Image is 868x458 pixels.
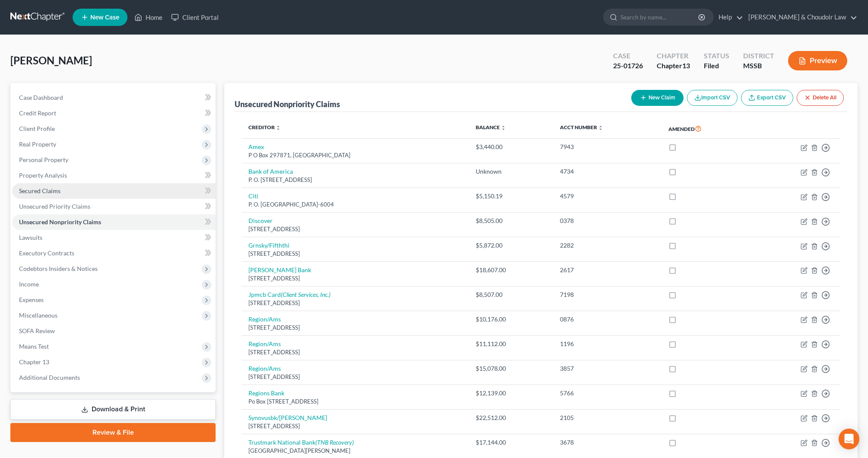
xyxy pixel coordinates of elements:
a: Case Dashboard [12,90,216,105]
div: Po Box [STREET_ADDRESS] [248,398,462,406]
span: Credit Report [19,109,56,117]
a: Region/Ams [248,365,281,372]
div: 25-01726 [613,61,643,71]
div: $15,078.00 [476,364,546,373]
a: Bank of America [248,168,293,175]
div: [STREET_ADDRESS] [248,422,462,430]
a: [PERSON_NAME] Bank [248,266,311,274]
div: Chapter [657,61,690,71]
a: Home [130,10,167,25]
span: Income [19,280,39,288]
div: Case [613,51,643,61]
div: $5,150.19 [476,192,546,200]
a: Amex [248,143,264,150]
span: Case Dashboard [19,94,63,101]
a: Citi [248,192,258,200]
div: $3,440.00 [476,143,546,151]
a: Creditor unfold_more [248,124,281,130]
a: SOFA Review [12,323,216,339]
span: Means Test [19,343,49,350]
div: [STREET_ADDRESS] [248,373,462,381]
div: [STREET_ADDRESS] [248,348,462,356]
a: Client Portal [167,10,223,25]
div: 0378 [560,216,655,225]
a: Credit Report [12,105,216,121]
a: Region/Ams [248,315,281,323]
a: Executory Contracts [12,245,216,261]
div: P O Box 297871, [GEOGRAPHIC_DATA] [248,151,462,159]
span: [PERSON_NAME] [10,54,92,67]
a: Balance unfold_more [476,124,506,130]
div: $8,507.00 [476,290,546,299]
div: $12,139.00 [476,389,546,398]
div: Open Intercom Messenger [839,429,859,449]
span: SOFA Review [19,327,55,334]
span: Unsecured Priority Claims [19,203,90,210]
div: Unsecured Nonpriority Claims [235,99,340,109]
i: unfold_more [276,125,281,130]
span: Personal Property [19,156,68,163]
div: $11,112.00 [476,340,546,348]
i: unfold_more [598,125,603,130]
div: [STREET_ADDRESS] [248,299,462,307]
span: Codebtors Insiders & Notices [19,265,98,272]
a: Export CSV [741,90,793,106]
div: [STREET_ADDRESS] [248,274,462,283]
span: New Case [90,14,119,21]
div: [STREET_ADDRESS] [248,225,462,233]
a: Discover [248,217,273,224]
div: District [743,51,774,61]
div: 3857 [560,364,655,373]
div: 0876 [560,315,655,324]
div: Unknown [476,167,546,176]
span: Unsecured Nonpriority Claims [19,218,101,226]
div: 2105 [560,413,655,422]
a: Jpmcb Card(Client Services, Inc.) [248,291,331,298]
div: 4579 [560,192,655,200]
a: [PERSON_NAME] & Choudoir Law [744,10,857,25]
span: Client Profile [19,125,55,132]
a: Regions Bank [248,389,284,397]
span: Secured Claims [19,187,60,194]
div: 2617 [560,266,655,274]
div: $18,607.00 [476,266,546,274]
button: Delete All [797,90,844,106]
div: $17,144.00 [476,438,546,447]
span: Expenses [19,296,44,303]
div: 7943 [560,143,655,151]
div: 7198 [560,290,655,299]
span: Miscellaneous [19,312,57,319]
a: Synovusbk/[PERSON_NAME] [248,414,327,421]
a: Review & File [10,423,216,442]
div: Chapter [657,51,690,61]
span: Additional Documents [19,374,80,381]
a: Grnsky/Fifththi [248,242,289,249]
span: Lawsuits [19,234,42,241]
div: 3678 [560,438,655,447]
i: unfold_more [501,125,506,130]
div: [GEOGRAPHIC_DATA][PERSON_NAME] [248,447,462,455]
a: Unsecured Priority Claims [12,199,216,214]
span: 13 [682,61,690,70]
button: Preview [788,51,847,70]
a: Help [714,10,743,25]
div: MSSB [743,61,774,71]
div: Status [704,51,729,61]
div: 1196 [560,340,655,348]
div: $22,512.00 [476,413,546,422]
a: Secured Claims [12,183,216,199]
span: Real Property [19,140,56,148]
div: 2282 [560,241,655,250]
a: Acct Number unfold_more [560,124,603,130]
i: (Client Services, Inc.) [281,291,331,298]
div: $5,872.00 [476,241,546,250]
button: New Claim [631,90,684,106]
div: 4734 [560,167,655,176]
a: Lawsuits [12,230,216,245]
i: (TNB Recovery) [315,439,354,446]
span: Property Analysis [19,172,67,179]
div: Filed [704,61,729,71]
input: Search by name... [620,9,699,25]
span: Executory Contracts [19,249,74,257]
div: $10,176.00 [476,315,546,324]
